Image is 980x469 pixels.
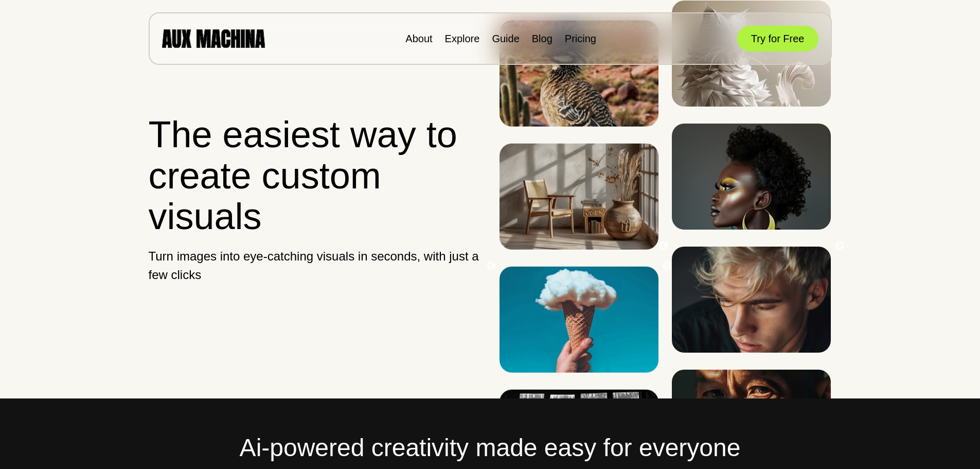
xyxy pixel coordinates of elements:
[149,429,832,466] h2: Ai-powered creativity made easy for everyone
[162,29,265,47] img: AUX MACHINA
[834,241,845,251] button: Next
[658,241,669,251] button: Previous
[149,247,482,284] p: Turn images into eye-catching visuals in seconds, with just a few clicks
[565,33,596,44] a: Pricing
[486,261,496,271] button: Previous
[672,247,831,353] img: Image
[405,33,432,44] a: About
[445,33,480,44] a: Explore
[492,33,519,44] a: Guide
[532,33,553,44] a: Blog
[500,267,658,373] img: Image
[149,114,482,237] h1: The easiest way to create custom visuals
[672,124,831,230] img: Image
[662,261,672,271] button: Next
[500,144,658,250] img: Image
[500,21,658,127] img: Image
[737,26,818,51] button: Try for Free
